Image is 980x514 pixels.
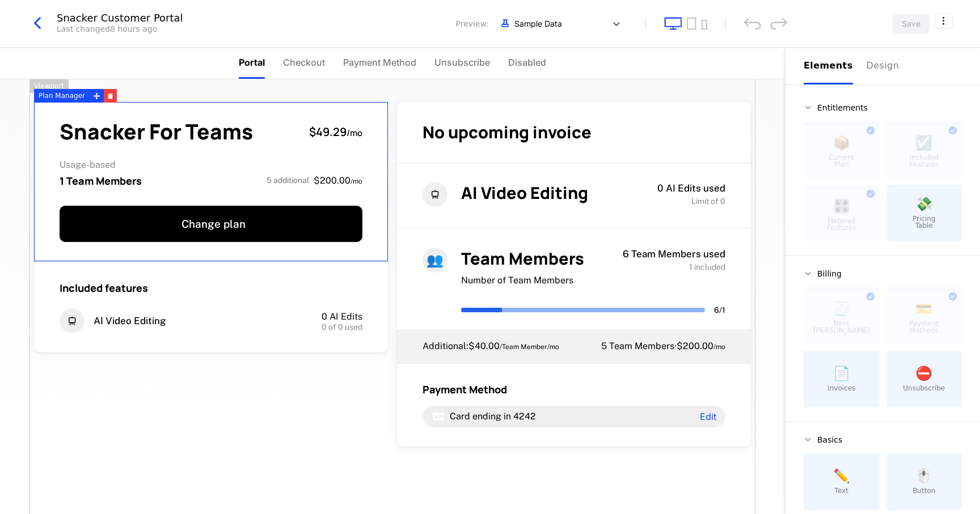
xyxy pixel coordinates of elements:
i: board [60,308,85,333]
span: AI Video Editing [461,181,588,204]
span: 0 AI Edits [322,311,362,322]
button: tablet [687,17,696,30]
span: Card ending in [450,411,511,422]
span: Pricing Table [913,215,935,229]
span: Basics [817,436,842,444]
span: 🖱️ [915,469,932,483]
sub: / mo [350,177,362,185]
span: Snacker For Teams [60,121,253,142]
span: 5 Team Members · $200.00 [601,340,725,352]
span: 💸 [915,197,932,211]
span: ⛔️ [915,367,932,380]
span: Additional : $40.00 [423,340,559,352]
span: Number of Team Members [461,275,573,286]
span: 5 additional [267,175,309,186]
sub: / mo [713,343,725,351]
button: mobile [701,20,707,30]
span: 6 / 1 [714,305,725,316]
span: Portal [239,56,265,69]
span: Unsubscribe [434,56,490,69]
span: 1 included [689,262,725,271]
span: Checkout [283,56,325,69]
span: 6 Team Members used [623,248,725,260]
span: 4242 [513,411,536,422]
span: 📄 [833,367,850,380]
span: ✏️ [833,469,850,483]
span: AI Video Editing [94,315,166,328]
div: Design [867,59,903,73]
sub: / Team Member / mo [500,343,559,351]
span: Usage-based [60,160,362,169]
div: Last changed 8 hours ago [57,23,157,35]
i: board [423,182,447,207]
span: 1 Team Members [60,174,142,188]
span: $200.00 [314,175,362,187]
div: Viewport [29,79,69,93]
span: 0 of 0 used [322,323,362,331]
span: Included features [60,281,148,295]
i: visa [432,410,445,423]
span: Entitlements [817,104,868,112]
div: Elements [804,59,853,73]
sub: / mo [347,127,362,139]
span: Limit of 0 [691,197,725,206]
span: Payment Method [343,56,416,69]
span: Text [835,487,848,494]
button: Save [892,14,930,34]
div: redo [770,18,787,29]
span: Disabled [508,56,546,69]
span: Billing [817,270,842,278]
div: Plan Manager [34,89,90,103]
span: Unsubscribe [903,385,945,392]
span: Invoices [827,385,855,392]
button: Select action [935,14,953,28]
button: Change plan [60,206,362,242]
span: Payment Method [423,383,507,396]
span: 👥 [423,248,447,273]
div: Snacker Customer Portal [57,13,183,23]
span: $49.29 [309,124,347,139]
span: Button [913,487,935,494]
button: desktop [664,17,682,30]
div: undo [744,18,761,29]
div: Choose Sub Page [804,48,962,84]
span: No upcoming invoice [423,121,592,143]
span: Team Members [461,247,584,270]
span: 0 AI Edits used [657,182,725,194]
span: Preview: [456,18,489,29]
span: Edit [700,412,716,421]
